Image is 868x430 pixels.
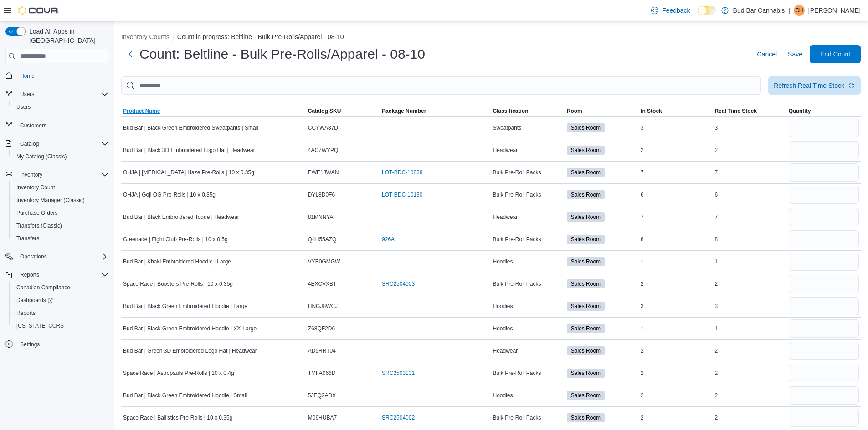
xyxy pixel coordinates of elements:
span: Bud Bar | Black 3D Embroidered Logo Hat | Headwear [123,147,255,154]
button: Catalog SKU [306,106,380,116]
span: My Catalog (Classic) [13,151,108,162]
h1: Count: Beltline - Bulk Pre-Rolls/Apparel - 08-10 [139,45,425,63]
span: Catalog SKU [308,107,341,115]
span: 81MNNYAF [308,213,337,221]
span: Space Race | Boosters Pre-Rolls | 10 x 0.35g [123,280,233,288]
span: Settings [20,341,40,348]
a: Settings [16,339,43,350]
p: [PERSON_NAME] [808,5,861,16]
span: Room [567,107,582,115]
span: Hoodies [493,325,513,332]
a: Transfers (Classic) [13,220,66,231]
span: Sales Room [571,124,601,132]
span: HNGJ8WCJ [308,303,338,310]
span: CH [795,5,803,16]
span: Sales Room [571,324,601,333]
button: Users [2,88,112,101]
span: Operations [20,253,47,260]
span: Inventory Count [13,182,108,193]
span: Bud Bar | Black Embroidered Toque | Headwear [123,213,239,221]
button: My Catalog (Classic) [9,150,112,163]
a: SRC2504002 [382,414,415,421]
span: Headwear [493,347,518,354]
div: 1 [639,256,713,267]
span: Cancel [757,50,777,59]
button: Cancel [753,45,781,63]
div: 2 [639,390,713,401]
a: Customers [16,120,50,131]
span: DYL8D0F6 [308,191,335,198]
span: Sales Room [571,168,601,177]
button: Purchase Orders [9,207,112,219]
span: Bulk Pre-Roll Packs [493,236,541,243]
span: Customers [20,122,46,129]
button: Users [9,101,112,113]
button: Catalog [16,138,42,149]
span: Sales Room [567,235,605,244]
p: Bud Bar Cannabis [733,5,785,16]
a: Inventory Count [13,182,59,193]
span: Dashboards [16,297,53,304]
div: 2 [639,278,713,289]
a: SRC2504003 [382,280,415,288]
span: 5JEQ2ADX [308,392,336,399]
span: Bud Bar | Black Green Embroidered Hoodie | Small [123,392,247,399]
span: Q4H55AZQ [308,236,337,243]
span: Sales Room [571,414,601,422]
span: Inventory Manager (Classic) [13,195,108,206]
div: 1 [639,323,713,334]
button: In Stock [639,106,713,116]
span: EWE1JWAN [308,169,339,176]
span: Operations [16,251,108,262]
span: AD5HRT04 [308,347,336,354]
span: Bud Bar | Black Green Embroidered Hoodie | XX-Large [123,325,257,332]
span: Sales Room [571,369,601,377]
span: Reports [16,269,108,280]
span: Purchase Orders [13,207,108,218]
span: Space Race | Astropauts Pre-Rolls | 10 x 0.4g [123,369,234,377]
span: Users [16,103,31,111]
span: Bulk Pre-Roll Packs [493,169,541,176]
span: Space Race | Ballistics Pre-Rolls | 10 x 0.35g [123,414,232,421]
span: Z68QF2D6 [308,325,335,332]
span: Home [20,72,35,80]
span: End Count [820,50,850,59]
a: Reports [13,308,39,319]
button: Settings [2,338,112,351]
span: Transfers (Classic) [13,220,108,231]
span: Bulk Pre-Roll Packs [493,414,541,421]
div: 2 [639,145,713,156]
span: VYB0GMGW [308,258,340,265]
nav: An example of EuiBreadcrumbs [121,32,861,43]
span: Package Number [382,107,426,115]
div: 8 [639,234,713,245]
span: Inventory [16,169,108,180]
span: Canadian Compliance [13,282,108,293]
span: Users [20,91,34,98]
div: 2 [639,368,713,379]
span: Sales Room [571,213,601,221]
a: Feedback [647,1,693,20]
button: Product Name [121,106,306,116]
button: Transfers [9,232,112,245]
div: 2 [639,412,713,423]
a: Purchase Orders [13,207,62,218]
span: [US_STATE] CCRS [16,322,64,329]
a: 926A [382,236,395,243]
span: Catalog [16,138,108,149]
span: Sales Room [567,346,605,355]
input: Dark Mode [698,6,717,15]
span: CCYWA87D [308,124,338,132]
span: Product Name [123,107,160,115]
span: Sales Room [567,257,605,266]
div: 7 [713,212,786,223]
div: 3 [639,301,713,312]
span: Inventory Count [16,184,55,191]
div: Caleb H [794,5,805,16]
button: Reports [16,269,43,280]
span: Transfers (Classic) [16,222,62,229]
div: 3 [713,301,786,312]
button: Customers [2,119,112,132]
div: 1 [713,323,786,334]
